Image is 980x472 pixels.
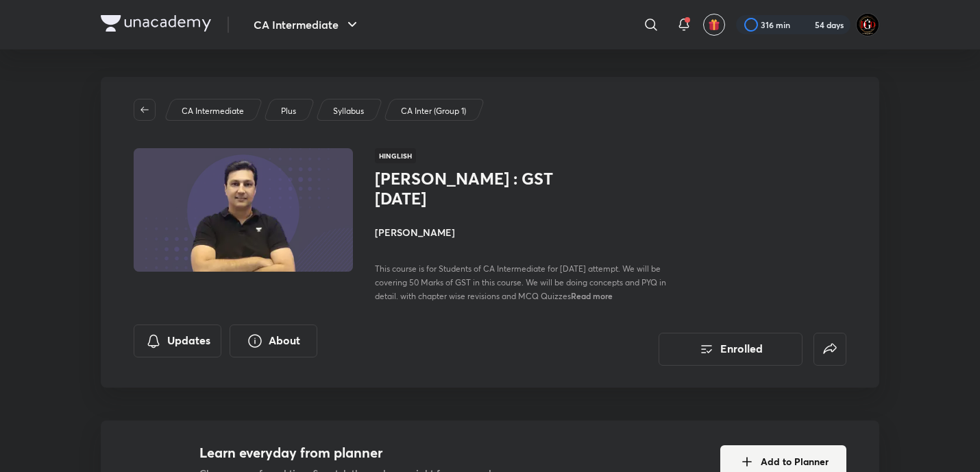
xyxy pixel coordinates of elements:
[856,13,879,36] img: DGD°MrBEAN
[132,147,355,273] img: Thumbnail
[703,14,725,36] button: avatar
[333,105,364,117] p: Syllabus
[182,105,244,117] p: CA Intermediate
[331,105,367,117] a: Syllabus
[375,225,682,239] h4: [PERSON_NAME]
[571,290,613,301] span: Read more
[813,333,846,366] button: false
[375,148,416,163] span: Hinglish
[399,105,469,117] a: CA Inter (Group 1)
[199,442,517,463] h4: Learn everyday from planner
[279,105,299,117] a: Plus
[659,333,803,366] button: Enrolled
[401,105,466,117] p: CA Inter (Group 1)
[708,19,720,31] img: avatar
[375,263,666,301] span: This course is for Students of CA Intermediate for [DATE] attempt. We will be covering 50 Marks o...
[375,169,599,209] h1: [PERSON_NAME] : GST [DATE]
[101,15,211,32] img: Company Logo
[230,324,317,357] button: About
[134,324,221,357] button: Updates
[281,105,296,117] p: Plus
[180,105,247,117] a: CA Intermediate
[245,11,369,38] button: CA Intermediate
[101,15,211,35] a: Company Logo
[798,18,812,32] img: streak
